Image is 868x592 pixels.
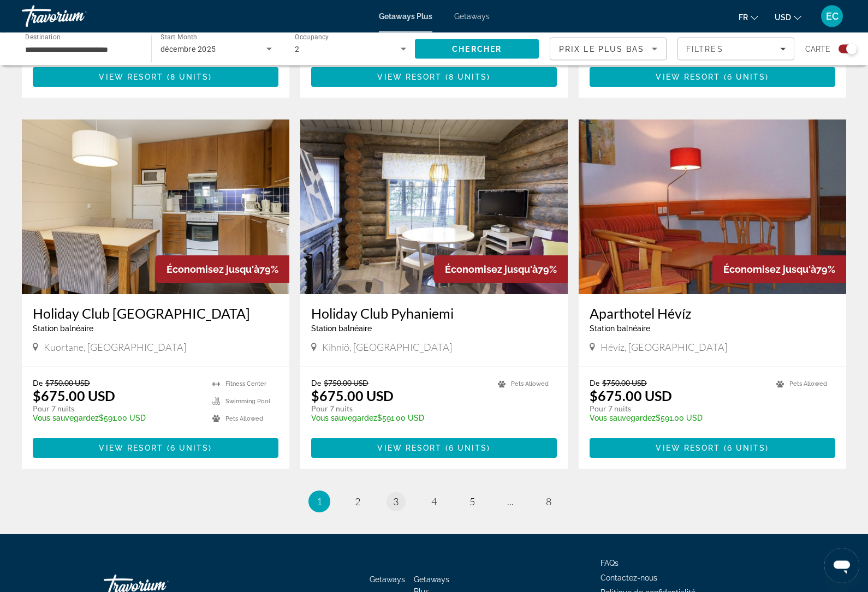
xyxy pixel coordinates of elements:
span: View Resort [656,444,720,453]
span: Kuortane, [GEOGRAPHIC_DATA] [44,342,186,354]
span: Économisez jusqu'à [445,264,538,276]
span: Vous sauvegardez [590,414,656,423]
button: Filters [677,38,794,61]
h3: Holiday Club Pyhaniemi [311,306,557,322]
p: Pour 7 nuits [311,404,487,414]
span: Station balnéaire [311,325,372,333]
a: Contactez-nous [601,574,657,583]
button: View Resort(6 units) [311,439,557,458]
input: Select destination [25,43,137,56]
span: Vous sauvegardez [33,414,99,423]
p: $675.00 USD [590,388,672,404]
span: ( ) [442,73,491,82]
a: Getaways [454,12,490,21]
span: 4 [431,496,437,508]
span: USD [775,13,791,22]
span: Destination [25,33,61,41]
iframe: Bouton de lancement de la fenêtre de messagerie [824,548,859,583]
span: EC [826,11,839,22]
a: Getaways Plus [379,12,432,21]
span: 8 units [170,73,209,82]
span: ( ) [442,444,491,453]
span: 6 units [727,73,766,82]
span: 8 [546,496,551,508]
span: De [590,379,599,388]
p: $675.00 USD [311,388,394,404]
img: Holiday Club Pyhaniemi [300,120,568,295]
span: Filtres [686,45,723,53]
span: Chercher [452,45,502,53]
button: Change currency [775,9,801,25]
p: $591.00 USD [590,414,765,423]
span: De [33,379,43,388]
p: $591.00 USD [33,414,201,423]
span: ( ) [721,444,769,453]
span: 5 [469,496,475,508]
button: User Menu [818,5,846,28]
p: $591.00 USD [311,414,487,423]
span: décembre 2025 [160,45,216,53]
span: Swimming Pool [225,398,270,405]
mat-select: Sort by [559,43,657,56]
a: Aparthotel Hévíz [590,306,835,322]
span: $750.00 USD [602,379,647,388]
button: View Resort(6 units) [590,439,835,458]
span: Pets Allowed [225,416,263,423]
span: ( ) [164,444,212,453]
span: 8 units [449,73,487,82]
span: Pets Allowed [789,381,827,388]
span: ( ) [164,73,212,82]
span: Vous sauvegardez [311,414,377,423]
a: Getaways [370,576,405,584]
a: Holiday Club Kuortane Sports Resort [22,120,289,295]
a: Holiday Club [GEOGRAPHIC_DATA] [33,306,278,322]
button: View Resort(8 units) [311,68,557,87]
nav: Pagination [22,491,846,513]
button: View Resort(8 units) [33,68,278,87]
span: De [311,379,321,388]
span: fr [739,13,748,22]
span: ... [507,496,514,508]
span: View Resort [99,73,163,82]
span: Station balnéaire [33,325,93,333]
span: 6 units [170,444,209,453]
span: 6 units [449,444,487,453]
span: FAQs [601,559,619,568]
button: Change language [739,9,758,25]
span: Économisez jusqu'à [723,264,816,276]
span: $750.00 USD [45,379,90,388]
span: 2 [295,45,299,53]
div: 79% [156,256,289,284]
img: Aparthotel Hévíz [579,120,846,295]
a: Travorium [22,2,131,31]
span: Kihniö, [GEOGRAPHIC_DATA] [322,342,452,354]
span: Start Month [160,34,197,41]
button: Search [415,39,539,59]
div: 79% [434,256,568,284]
button: View Resort(6 units) [590,68,835,87]
span: 6 units [727,444,766,453]
span: Économisez jusqu'à [167,264,259,276]
span: View Resort [99,444,163,453]
p: $675.00 USD [33,388,115,404]
span: View Resort [377,444,442,453]
span: Prix ​​le plus bas [559,45,645,53]
span: Carte [805,41,830,57]
p: Pour 7 nuits [33,404,201,414]
span: 1 [317,496,322,508]
span: ( ) [721,73,769,82]
span: Hévíz, [GEOGRAPHIC_DATA] [601,342,727,354]
button: View Resort(6 units) [33,439,278,458]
